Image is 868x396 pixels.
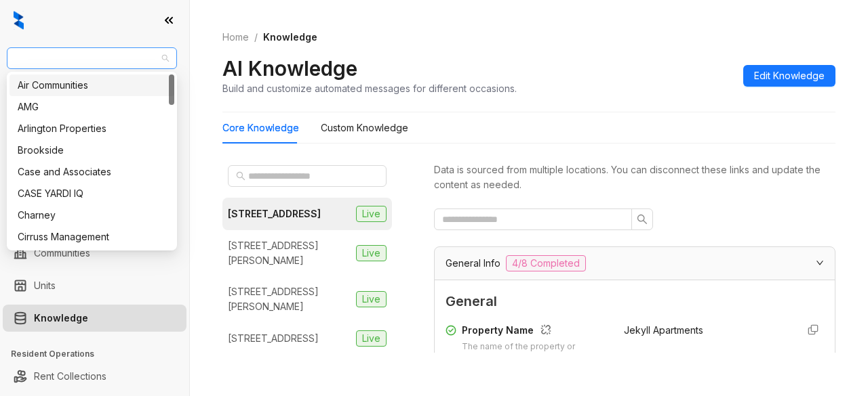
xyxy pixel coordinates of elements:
div: Data is sourced from multiple locations. You can disconnect these links and update the content as... [434,162,835,192]
span: search [637,214,648,225]
div: Charney [9,204,174,226]
div: [STREET_ADDRESS] [228,331,319,346]
span: Live [356,206,387,222]
button: Edit Knowledge [743,65,835,87]
div: Air Communities [9,74,174,96]
li: / [254,30,258,45]
div: [STREET_ADDRESS] [228,206,321,221]
a: Rent Collections [34,363,106,390]
div: Arlington Properties [18,121,166,136]
li: Communities [3,240,186,267]
span: General [446,291,824,312]
span: Indus (Realpage/Knock) [15,48,169,68]
div: The name of the property or apartment complex. [462,340,608,366]
span: Jekyll Apartments [624,324,703,336]
div: General Info4/8 Completed [435,247,835,280]
div: Build and customize automated messages for different occasions. [222,81,517,95]
span: Knowledge [263,31,317,43]
div: Case and Associates [9,161,174,183]
li: Collections [3,181,186,208]
div: Case and Associates [18,164,166,179]
img: logo [14,11,24,30]
a: Home [220,30,252,45]
div: AMG [18,100,166,114]
div: Air Communities [18,78,166,93]
a: Knowledge [34,305,88,332]
div: Property Name [462,323,608,340]
span: Live [356,330,387,347]
li: Leasing [3,149,186,176]
div: Cirruss Management [9,226,174,248]
div: [STREET_ADDRESS][PERSON_NAME] [228,238,351,268]
span: search [236,171,245,181]
div: Custom Knowledge [321,120,408,135]
li: Rent Collections [3,363,186,390]
span: 4/8 Completed [506,255,586,271]
h3: Resident Operations [11,348,189,360]
div: CASE YARDI IQ [9,183,174,204]
div: Cirruss Management [18,229,166,244]
div: [STREET_ADDRESS][PERSON_NAME] [228,284,351,314]
span: General Info [446,256,500,271]
a: Communities [34,240,90,267]
div: CASE YARDI IQ [18,186,166,201]
span: Edit Knowledge [754,68,825,83]
li: Knowledge [3,305,186,332]
div: Charney [18,208,166,223]
div: AMG [9,96,174,118]
li: Units [3,272,186,299]
div: Core Knowledge [222,120,299,135]
div: Arlington Properties [9,118,174,139]
span: Live [356,291,387,307]
li: Leads [3,91,186,118]
div: Brookside [9,139,174,161]
h2: AI Knowledge [222,56,357,81]
span: expanded [816,259,824,267]
a: Units [34,272,56,299]
div: Brookside [18,143,166,158]
span: Live [356,245,387,261]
